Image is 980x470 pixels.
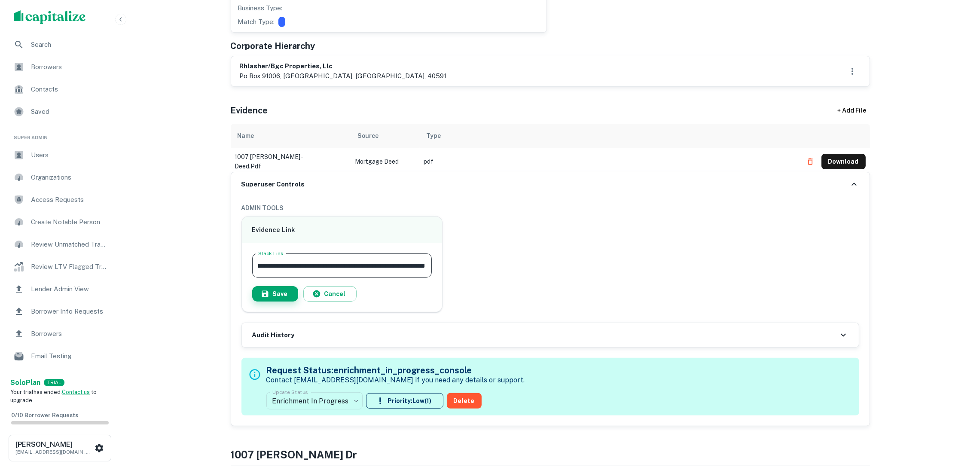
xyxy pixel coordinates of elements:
span: Contacts [31,84,108,95]
a: Contacts [7,79,113,100]
button: Save [252,286,298,302]
div: scrollable content [231,124,870,172]
td: pdf [420,148,798,175]
h6: Evidence Link [252,225,432,235]
iframe: Chat Widget [937,401,980,443]
button: [PERSON_NAME][EMAIL_ADDRESS][DOMAIN_NAME] [9,435,111,461]
a: Borrower Info Requests [7,301,113,322]
a: Search [7,34,113,55]
span: Email Testing [31,351,108,361]
button: Delete [447,393,482,409]
span: Lender Admin View [31,284,108,294]
h5: Evidence [231,104,268,117]
span: Create Notable Person [31,217,108,227]
p: [EMAIL_ADDRESS][DOMAIN_NAME] [15,448,93,456]
h6: Superuser Controls [241,180,305,189]
span: Borrowers [31,329,108,339]
label: Slack Link [258,250,284,257]
span: Organizations [31,172,108,183]
button: Delete file [803,155,818,168]
a: Contact us [62,389,90,395]
span: Users [31,150,108,160]
img: capitalize-logo.png [14,10,86,24]
p: po box 91006, [GEOGRAPHIC_DATA], [GEOGRAPHIC_DATA], 40591 [240,71,447,81]
td: Mortgage Deed [351,148,420,175]
span: Review LTV Flagged Transactions [31,262,108,272]
button: Cancel [303,286,357,302]
a: Access Requests [7,189,113,210]
span: Review Unmatched Transactions [31,239,108,250]
span: Saved [31,107,108,117]
span: 0 / 10 Borrower Requests [11,412,78,418]
div: Enrichment In Progress [266,389,363,413]
a: Create Notable Person [7,212,113,232]
a: Borrowers [7,324,113,344]
div: TRIAL [44,379,64,386]
th: Name [231,124,351,148]
a: Lender Admin View [7,279,113,299]
label: Update Status [272,388,308,396]
a: Organizations [7,167,113,188]
h6: Audit History [252,330,295,340]
h6: rhlasher/bgc properties, llc [240,61,447,71]
h5: Corporate Hierarchy [231,40,315,52]
span: Your trial has ended. to upgrade. [10,389,97,404]
p: Business Type: [238,3,283,13]
button: Download [821,154,866,169]
li: Super Admin [7,124,113,145]
th: Type [420,124,798,148]
strong: Solo Plan [10,378,40,387]
button: Priority:Low(1) [366,393,443,409]
th: Source [351,124,420,148]
a: Email Testing [7,346,113,366]
span: Borrower Info Requests [31,306,108,317]
a: Email Analytics [7,368,113,389]
td: 1007 [PERSON_NAME] - deed.pdf [231,148,351,175]
span: Borrowers [31,62,108,72]
h4: 1007 [PERSON_NAME] dr [231,447,870,462]
div: + Add File [822,103,882,119]
p: Contact [EMAIL_ADDRESS][DOMAIN_NAME] if you need any details or support. [266,375,525,385]
div: Name [238,131,254,141]
a: Review LTV Flagged Transactions [7,256,113,277]
h6: [PERSON_NAME] [15,441,93,448]
a: Users [7,145,113,165]
h6: ADMIN TOOLS [241,203,859,213]
p: Match Type: [238,17,275,27]
a: Saved [7,101,113,122]
div: Type [427,131,441,141]
a: Review Unmatched Transactions [7,234,113,255]
div: Source [358,131,379,141]
h5: Request Status: enrichment_in_progress_console [266,364,525,377]
span: Access Requests [31,195,108,205]
span: Search [31,40,108,50]
a: Borrowers [7,57,113,77]
a: SoloPlan [10,378,40,388]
